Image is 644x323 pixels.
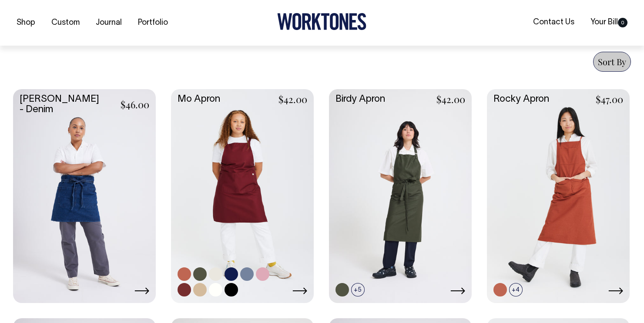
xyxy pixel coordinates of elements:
[48,16,83,30] a: Custom
[13,16,39,30] a: Shop
[92,16,125,30] a: Journal
[618,18,627,27] span: 0
[351,283,365,296] span: +5
[587,15,631,30] a: Your Bill0
[134,16,171,30] a: Portfolio
[598,56,626,67] span: Sort By
[509,283,523,296] span: +4
[530,15,578,30] a: Contact Us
